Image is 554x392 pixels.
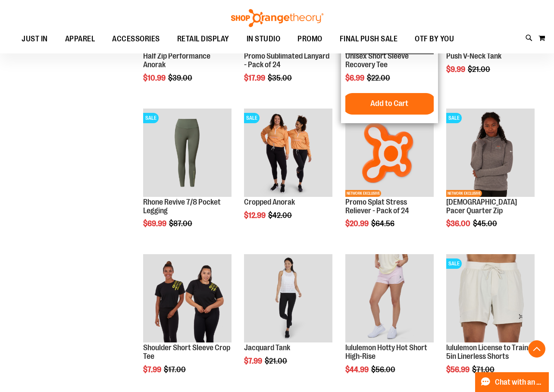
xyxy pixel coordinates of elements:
[446,343,528,361] a: lululemon License to Train 5in Linerless Shorts
[446,65,466,74] span: $9.99
[340,29,398,49] span: FINAL PUSH SALE
[244,357,263,365] span: $7.99
[495,378,544,386] span: Chat with an Expert
[446,254,535,344] a: lululemon License to Train 5in Linerless ShortsSALE
[169,29,238,49] a: RETAIL DISPLAY
[342,93,437,115] button: Add to Cart
[168,74,194,82] span: $39.00
[244,113,260,123] span: SALE
[446,52,501,60] a: Push V-Neck Tank
[143,365,163,374] span: $7.99
[446,190,482,197] span: NETWORK EXCLUSIVE
[103,29,169,49] a: ACCESSORIES
[446,258,462,269] span: SALE
[528,340,545,358] button: Back To Top
[367,74,391,82] span: $22.00
[341,104,438,250] div: product
[268,74,293,82] span: $35.00
[22,29,48,49] span: JUST IN
[244,254,332,342] img: Front view of Jacquard Tank
[345,198,409,215] a: Promo Splat Stress Reliever - Pack of 24
[345,343,427,361] a: lululemon Hotty Hot Short High-Rise
[143,343,230,361] a: Shoulder Short Sleeve Crop Tee
[415,29,454,49] span: OTF BY YOU
[244,211,267,220] span: $12.99
[169,219,194,228] span: $87.00
[345,365,370,374] span: $44.99
[244,52,329,69] a: Promo Sublimated Lanyard - Pack of 24
[472,365,496,374] span: $71.00
[289,29,331,49] a: PROMO
[345,219,370,228] span: $20.99
[244,74,266,82] span: $17.99
[446,109,535,197] img: Product image for Ladies Pacer Quarter Zip
[230,9,325,27] img: Shop Orangetheory
[143,219,168,228] span: $69.99
[164,365,187,374] span: $17.00
[268,211,293,220] span: $42.00
[446,365,471,374] span: $56.99
[143,109,232,197] img: Rhone Revive 7/8 Pocket Legging
[244,343,290,352] a: Jacquard Tank
[473,219,498,228] span: $45.00
[371,365,397,374] span: $56.00
[112,29,160,49] span: ACCESSORIES
[446,219,472,228] span: $36.00
[65,29,95,49] span: APPAREL
[13,29,56,49] a: JUST IN
[244,198,295,206] a: Cropped Anorak
[56,29,104,49] a: APPAREL
[265,357,288,365] span: $21.00
[177,29,229,49] span: RETAIL DISPLAY
[345,109,434,198] a: Product image for Splat Stress Reliever - Pack of 24SALENETWORK EXCLUSIVE
[446,109,535,198] a: Product image for Ladies Pacer Quarter ZipSALENETWORK EXCLUSIVE
[240,250,337,387] div: product
[143,254,232,344] a: Product image for Shoulder Short Sleeve Crop Tee
[143,254,232,342] img: Product image for Shoulder Short Sleeve Crop Tee
[238,29,289,49] a: IN STUDIO
[442,104,539,250] div: product
[345,52,409,69] a: Unisex Short Sleeve Recovery Tee
[297,29,322,49] span: PROMO
[143,198,221,215] a: Rhone Revive 7/8 Pocket Legging
[345,190,381,197] span: NETWORK EXCLUSIVE
[370,99,408,108] span: Add to Cart
[240,104,337,242] div: product
[345,254,434,342] img: lululemon Hotty Hot Short High-Rise
[446,113,462,123] span: SALE
[331,29,407,49] a: FINAL PUSH SALE
[406,29,463,49] a: OTF BY YOU
[143,74,167,82] span: $10.99
[244,254,332,344] a: Front view of Jacquard Tank
[371,219,396,228] span: $64.56
[446,198,517,215] a: [DEMOGRAPHIC_DATA] Pacer Quarter Zip
[345,109,434,197] img: Product image for Splat Stress Reliever - Pack of 24
[244,109,332,197] img: Cropped Anorak primary image
[446,254,535,342] img: lululemon License to Train 5in Linerless Shorts
[475,372,549,392] button: Chat with an Expert
[139,104,236,250] div: product
[345,74,366,82] span: $6.99
[468,65,491,74] span: $21.00
[247,29,281,49] span: IN STUDIO
[143,113,159,123] span: SALE
[244,109,332,198] a: Cropped Anorak primary imageSALE
[345,254,434,344] a: lululemon Hotty Hot Short High-Rise
[143,52,210,69] a: Half Zip Performance Anorak
[143,109,232,198] a: Rhone Revive 7/8 Pocket LeggingSALE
